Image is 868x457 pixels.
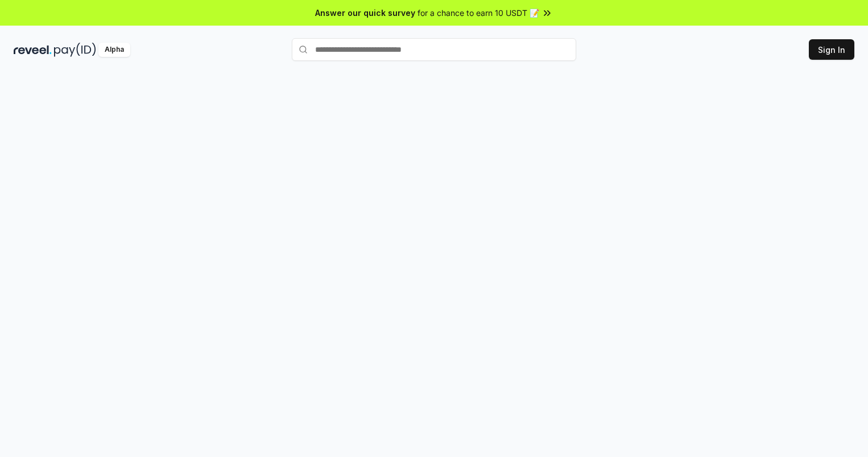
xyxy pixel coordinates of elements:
button: Sign In [809,39,854,60]
span: Answer our quick survey [315,7,415,19]
div: Alpha [98,43,130,57]
img: reveel_dark [14,43,52,57]
img: pay_id [54,43,96,57]
span: for a chance to earn 10 USDT 📝 [418,7,539,19]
